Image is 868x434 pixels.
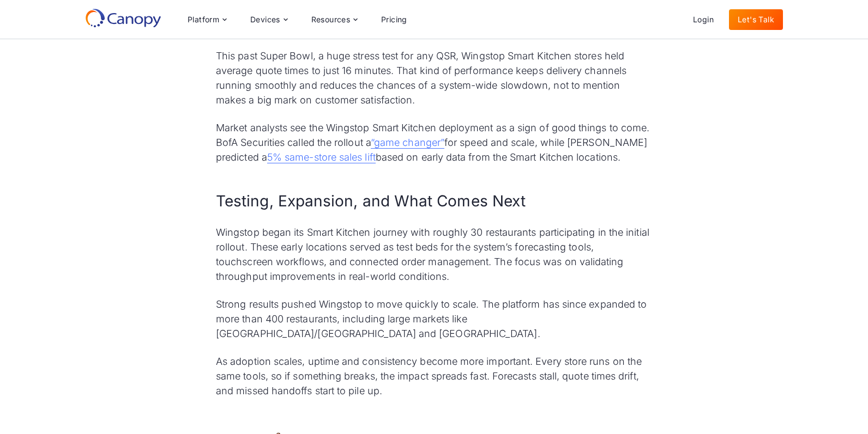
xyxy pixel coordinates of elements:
[179,9,235,30] div: Platform
[216,354,652,398] p: As adoption scales, uptime and consistency become more important. Every store runs on the same to...
[371,137,444,149] a: “game changer”
[372,9,416,30] a: Pricing
[216,297,652,341] p: Strong results pushed Wingstop to move quickly to scale. The platform has since expanded to more ...
[216,120,652,164] p: Market analysts see the Wingstop Smart Kitchen deployment as a sign of good things to come. BofA ...
[216,191,652,212] h2: Testing, Expansion, and What Comes Next
[188,16,219,23] div: Platform
[303,9,366,30] div: Resources
[267,151,376,163] a: 5% same-store sales lift
[216,48,652,107] p: This past Super Bowl, a huge stress test for any QSR, Wingstop Smart Kitchen stores held average ...
[684,9,722,30] a: Login
[311,16,351,23] div: Resources
[250,16,280,23] div: Devices
[216,225,652,284] p: Wingstop began its Smart Kitchen journey with roughly 30 restaurants participating in the initial...
[242,9,296,30] div: Devices
[729,9,783,30] a: Let's Talk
